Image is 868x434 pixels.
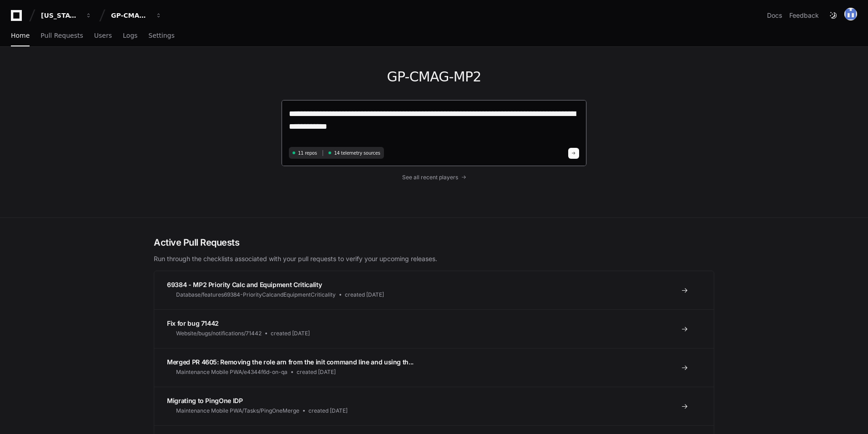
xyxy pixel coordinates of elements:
span: Home [11,33,30,38]
span: created [DATE] [345,291,384,298]
span: Maintenance Mobile PWA/Tasks/PingOneMerge [176,407,299,414]
h2: Active Pull Requests [154,236,714,249]
div: [US_STATE] Pacific [41,11,80,20]
a: Logs [123,25,137,46]
button: Feedback [789,11,819,20]
a: See all recent players [281,174,587,181]
span: Website/bugs/notifications/71442 [176,330,262,337]
p: Run through the checklists associated with your pull requests to verify your upcoming releases. [154,254,714,263]
span: Logs [123,33,137,38]
button: [US_STATE] Pacific [37,7,96,24]
span: 69384 - MP2 Priority Calc and Equipment Criticality [167,281,322,288]
a: Settings [148,25,174,46]
span: See all recent players [402,174,458,181]
span: Migrating to PingOne IDP [167,397,243,404]
a: Users [94,25,112,46]
span: Merged PR 4605: Removing the role arn from the init command line and using th... [167,358,414,366]
a: Merged PR 4605: Removing the role arn from the init command line and using th...Maintenance Mobil... [154,348,714,387]
span: Pull Requests [40,33,83,38]
a: Docs [767,11,782,20]
a: Fix for bug 71442Website/bugs/notifications/71442created [DATE] [154,309,714,348]
a: Home [11,25,30,46]
span: 11 repos [298,150,317,156]
button: GP-CMAG-MP2 [107,7,166,24]
div: GP-CMAG-MP2 [111,11,150,20]
span: Users [94,33,112,38]
img: 174426149 [844,8,857,20]
h1: GP-CMAG-MP2 [281,69,587,85]
span: Maintenance Mobile PWA/e4344f6d-on-qa [176,368,288,376]
span: created [DATE] [308,407,348,414]
a: 69384 - MP2 Priority Calc and Equipment CriticalityDatabase/features69384-PriorityCalcandEquipmen... [154,271,714,309]
span: Database/features69384-PriorityCalcandEquipmentCriticality [176,291,336,298]
span: created [DATE] [297,368,336,376]
span: created [DATE] [271,330,310,337]
span: Settings [148,33,174,38]
a: Pull Requests [40,25,83,46]
a: Migrating to PingOne IDPMaintenance Mobile PWA/Tasks/PingOneMergecreated [DATE] [154,387,714,425]
span: 14 telemetry sources [334,150,380,156]
span: Fix for bug 71442 [167,319,219,327]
